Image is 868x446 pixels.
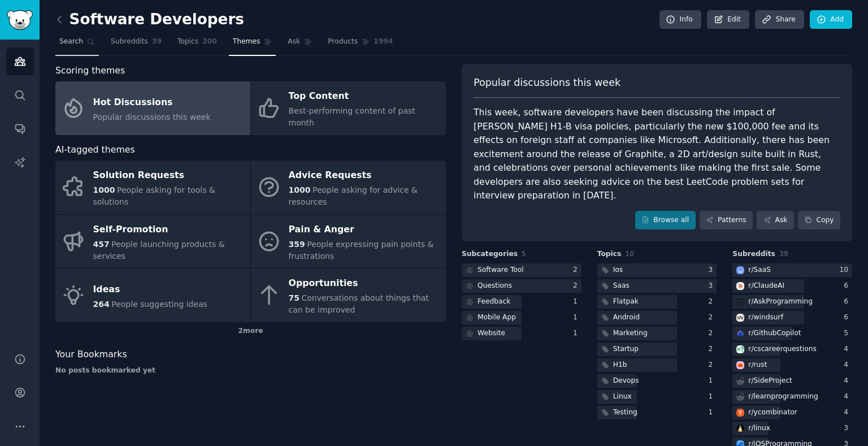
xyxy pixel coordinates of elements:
img: ClaudeAI [736,282,744,290]
span: 39 [779,250,788,258]
a: Marketing2 [597,327,717,341]
img: GummySearch logo [7,10,33,30]
img: AskProgramming [736,298,744,306]
span: 1994 [374,37,393,47]
div: r/ SaaS [748,265,771,275]
span: Ask [288,37,300,47]
a: Feedback1 [462,295,581,309]
a: r/learnprogramming4 [732,390,852,404]
div: Startup [613,344,639,354]
span: 359 [289,240,305,249]
div: 2 [709,344,717,354]
div: 6 [844,281,852,291]
div: r/ cscareerquestions [748,344,817,354]
div: Ios [613,265,623,275]
a: Android2 [597,311,717,325]
a: Advice Requests1000People asking for advice & resources [251,161,446,214]
div: Testing [613,408,637,418]
div: Devops [613,376,639,386]
div: 1 [573,328,581,339]
div: Mobile App [478,313,516,323]
span: Scoring themes [55,64,125,78]
a: Solution Requests1000People asking for tools & solutions [55,161,250,214]
a: Subreddits39 [107,33,166,56]
div: 3 [709,281,717,291]
a: Add [810,10,852,29]
a: Ideas264People suggesting ideas [55,269,250,322]
a: Devops1 [597,374,717,388]
div: r/ ClaudeAI [748,281,784,291]
a: Share [755,10,804,29]
div: 4 [844,344,852,354]
div: 4 [844,360,852,370]
div: r/ linux [748,423,770,434]
a: Top ContentBest-performing content of past month [251,81,446,135]
a: GithubCopilotr/GithubCopilot5 [732,327,852,341]
div: 1 [709,408,717,418]
div: Pain & Anger [289,220,440,239]
div: r/ learnprogramming [748,392,818,402]
a: Themes [229,33,276,56]
a: windsurfr/windsurf6 [732,311,852,325]
div: Solution Requests [93,167,245,185]
span: Subreddits [732,249,775,259]
a: Software Tool2 [462,263,581,278]
span: 5 [522,250,526,258]
div: Ideas [93,280,207,298]
div: r/ ycombinator [748,408,797,418]
a: Browse all [635,211,696,230]
a: Startup2 [597,343,717,357]
img: ycombinator [736,409,744,417]
span: 457 [93,240,110,249]
div: 1 [709,376,717,386]
div: 2 [709,360,717,370]
a: Questions2 [462,279,581,293]
div: 1 [573,297,581,307]
a: Linux1 [597,390,717,404]
img: SaaS [736,266,744,274]
img: rust [736,361,744,369]
div: 3 [709,265,717,275]
div: Feedback [478,297,510,307]
img: GithubCopilot [736,330,744,337]
a: Testing1 [597,406,717,420]
span: 75 [289,293,300,302]
div: Questions [478,281,512,291]
span: People expressing pain points & frustrations [289,240,434,261]
a: Hot DiscussionsPopular discussions this week [55,81,250,135]
a: H1b2 [597,358,717,373]
div: 1 [573,313,581,323]
div: 4 [844,376,852,386]
div: 6 [844,297,852,307]
span: Topics [177,37,198,47]
a: Flatpak2 [597,295,717,309]
span: Themes [233,37,261,47]
div: 2 [709,313,717,323]
a: Ask [757,211,794,230]
div: Marketing [613,328,648,339]
h2: Software Developers [55,11,244,29]
a: Patterns [700,211,753,230]
span: Your Bookmarks [55,348,127,362]
div: Website [478,328,505,339]
span: People asking for advice & resources [289,185,418,206]
a: Info [659,10,701,29]
a: Search [55,33,99,56]
div: Flatpak [613,297,639,307]
span: 1000 [289,185,311,194]
a: ycombinatorr/ycombinator4 [732,406,852,420]
div: Advice Requests [289,167,440,185]
div: 2 [573,281,581,291]
span: Subreddits [111,37,148,47]
div: 1 [709,392,717,402]
a: cscareerquestionsr/cscareerquestions4 [732,343,852,357]
div: 2 [573,265,581,275]
a: Website1 [462,327,581,341]
div: Opportunities [289,275,440,293]
div: 4 [844,392,852,402]
span: Conversations about things that can be improved [289,293,429,314]
span: 1000 [93,185,115,194]
a: AskProgrammingr/AskProgramming6 [732,295,852,309]
span: Products [328,37,358,47]
a: Opportunities75Conversations about things that can be improved [251,269,446,322]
